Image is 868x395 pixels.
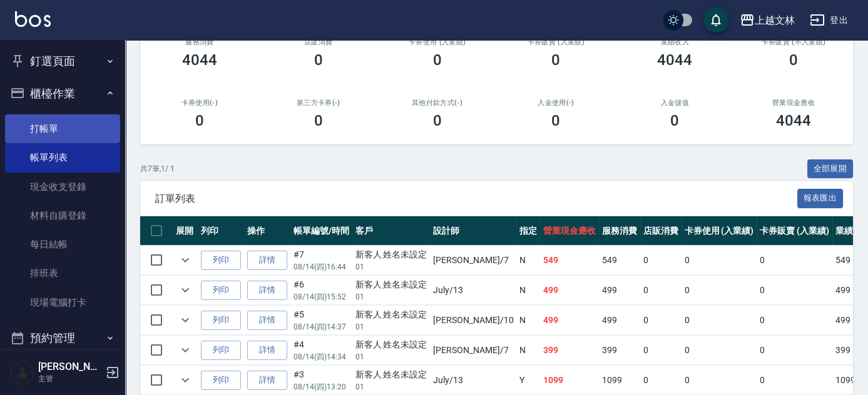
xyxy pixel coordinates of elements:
[755,12,795,28] div: 上越文林
[355,321,427,332] p: 01
[640,336,682,365] td: 0
[294,351,349,362] p: 08/14 (四) 14:34
[682,366,757,395] td: 0
[5,114,120,143] a: 打帳單
[182,51,217,69] h3: 4044
[355,381,427,392] p: 01
[5,172,120,201] a: 現金收支登錄
[140,163,175,174] p: 共 7 筆, 1 / 1
[789,51,798,69] h3: 0
[38,361,102,373] h5: [PERSON_NAME]
[640,246,682,275] td: 0
[290,276,352,305] td: #6
[540,276,599,305] td: 499
[757,276,832,305] td: 0
[430,336,516,365] td: [PERSON_NAME] /7
[244,216,290,246] th: 操作
[393,99,482,107] h2: 其他付款方式(-)
[599,276,640,305] td: 499
[805,9,853,32] button: 登出
[294,381,349,392] p: 08/14 (四) 13:20
[640,306,682,335] td: 0
[599,216,640,246] th: 服務消費
[290,216,352,246] th: 帳單編號/時間
[735,7,800,33] button: 上越文林
[355,308,427,321] div: 新客人 姓名未設定
[516,306,540,335] td: N
[155,38,244,46] h3: 服務消費
[294,291,349,302] p: 08/14 (四) 15:52
[5,143,120,172] a: 帳單列表
[176,311,195,329] button: expand row
[5,322,120,354] button: 預約管理
[355,291,427,302] p: 01
[201,371,241,390] button: 列印
[516,246,540,275] td: N
[430,366,516,395] td: July /13
[352,216,431,246] th: 客戶
[314,51,323,69] h3: 0
[630,38,719,46] h2: 業績收入
[682,246,757,275] td: 0
[640,216,682,246] th: 店販消費
[247,371,287,390] a: 詳情
[757,366,832,395] td: 0
[749,38,838,46] h2: 卡券販賣 (不入業績)
[290,306,352,335] td: #5
[274,38,363,46] h2: 店販消費
[201,281,241,300] button: 列印
[540,336,599,365] td: 399
[355,261,427,272] p: 01
[176,371,195,389] button: expand row
[682,276,757,305] td: 0
[757,306,832,335] td: 0
[430,246,516,275] td: [PERSON_NAME] /7
[749,99,838,107] h2: 營業現金應收
[797,189,844,208] button: 報表匯出
[5,77,120,110] button: 櫃檯作業
[355,351,427,362] p: 01
[274,99,363,107] h2: 第三方卡券(-)
[540,246,599,275] td: 549
[433,112,442,129] h3: 0
[5,259,120,287] a: 排班表
[5,230,120,259] a: 每日結帳
[551,51,560,69] h3: 0
[797,192,844,204] a: 報表匯出
[511,38,600,46] h2: 卡券販賣 (入業績)
[5,45,120,77] button: 釘選頁面
[355,248,427,261] div: 新客人 姓名未設定
[355,368,427,381] div: 新客人 姓名未設定
[314,112,323,129] h3: 0
[247,341,287,360] a: 詳情
[516,216,540,246] th: 指定
[540,366,599,395] td: 1099
[430,306,516,335] td: [PERSON_NAME] /10
[15,11,51,27] img: Logo
[807,159,854,179] button: 全部展開
[155,99,244,107] h2: 卡券使用(-)
[599,306,640,335] td: 499
[176,251,195,269] button: expand row
[173,216,198,246] th: 展開
[682,306,757,335] td: 0
[640,276,682,305] td: 0
[599,366,640,395] td: 1099
[599,336,640,365] td: 399
[540,306,599,335] td: 499
[640,366,682,395] td: 0
[5,201,120,230] a: 材料自購登錄
[38,373,102,384] p: 主管
[511,99,600,107] h2: 入金使用(-)
[776,112,811,129] h3: 4044
[10,360,35,385] img: Person
[195,112,204,129] h3: 0
[294,321,349,332] p: 08/14 (四) 14:37
[551,112,560,129] h3: 0
[516,336,540,365] td: N
[5,288,120,317] a: 現場電腦打卡
[290,246,352,275] td: #7
[201,341,241,360] button: 列印
[198,216,244,246] th: 列印
[290,336,352,365] td: #4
